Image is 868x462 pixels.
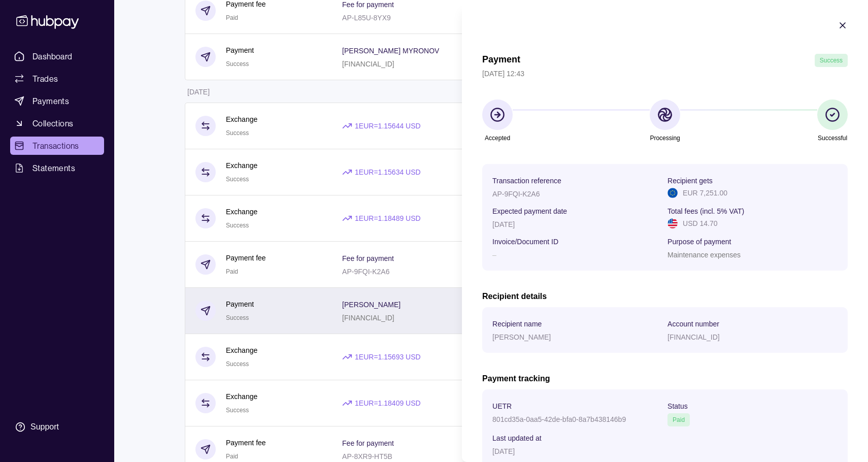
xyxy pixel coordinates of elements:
[492,207,567,215] p: Expected payment date
[820,57,843,64] span: Success
[485,133,510,144] p: Accepted
[492,251,496,259] p: –
[683,187,727,199] p: EUR 7,251.00
[667,402,688,410] p: Status
[492,238,558,246] p: Invoice/Document ID
[482,68,848,79] p: [DATE] 12:43
[667,333,720,341] p: [FINANCIAL_ID]
[667,238,731,246] p: Purpose of payment
[667,218,678,228] img: us
[492,177,561,185] p: Transaction reference
[482,291,848,302] h2: Recipient details
[492,402,512,410] p: UETR
[492,447,515,455] p: [DATE]
[673,416,685,423] span: Paid
[482,54,520,67] h1: Payment
[492,333,551,341] p: [PERSON_NAME]
[667,320,719,328] p: Account number
[492,220,515,228] p: [DATE]
[667,207,744,215] p: Total fees (incl. 5% VAT)
[482,373,848,384] h2: Payment tracking
[667,188,678,198] img: eu
[492,320,542,328] p: Recipient name
[667,251,741,259] p: Maintenance expenses
[667,177,713,185] p: Recipient gets
[683,218,717,229] p: USD 14.70
[650,133,680,144] p: Processing
[492,415,626,423] p: 801cd35a-0aa5-42de-bfa0-8a7b438146b9
[492,190,540,198] p: AP-9FQI-K2A6
[492,434,542,442] p: Last updated at
[818,133,847,144] p: Successful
